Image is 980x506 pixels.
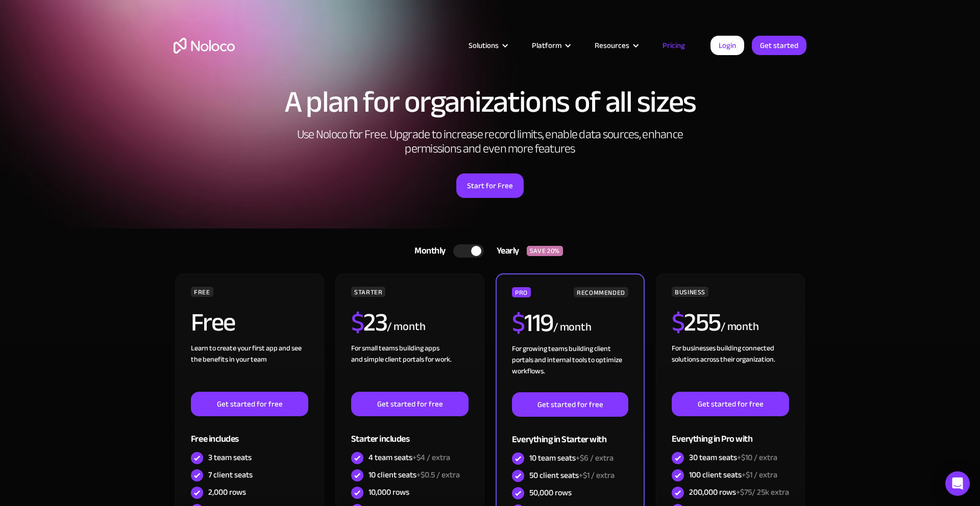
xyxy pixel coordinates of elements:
[191,392,308,416] a: Get started for free
[369,469,460,480] div: 10 client seats
[456,39,519,52] div: Solutions
[532,39,561,52] div: Platform
[174,38,235,54] a: home
[512,392,628,417] a: Get started for free
[351,416,469,449] div: Starter includes
[945,471,970,496] div: Open Intercom Messenger
[208,469,253,480] div: 7 client seats
[387,319,425,335] div: / month
[574,287,628,297] div: RECOMMENDED
[402,243,453,259] div: Monthly
[351,343,469,392] div: For small teams building apps and simple client portals for work. ‍
[689,452,777,463] div: 30 team seats
[721,319,759,335] div: / month
[529,452,614,464] div: 10 team seats
[286,128,694,156] h2: Use Noloco for Free. Upgrade to increase record limits, enable data sources, enhance permissions ...
[582,39,650,52] div: Resources
[351,287,385,297] div: STARTER
[191,416,308,449] div: Free includes
[595,39,629,52] div: Resources
[519,39,582,52] div: Platform
[689,469,777,480] div: 100 client seats
[527,246,563,256] div: SAVE 20%
[672,287,708,297] div: BUSINESS
[672,392,789,416] a: Get started for free
[672,298,684,346] span: $
[351,310,387,335] h2: 23
[529,487,572,498] div: 50,000 rows
[208,487,246,498] div: 2,000 rows
[672,310,721,335] h2: 255
[736,485,789,500] span: +$75/ 25k extra
[191,310,235,335] h2: Free
[512,417,628,450] div: Everything in Starter with
[752,36,806,55] a: Get started
[672,343,789,392] div: For businesses building connected solutions across their organization. ‍
[650,39,698,52] a: Pricing
[579,468,615,483] span: +$1 / extra
[174,87,806,117] h1: A plan for organizations of all sizes
[529,470,615,481] div: 50 client seats
[512,310,553,336] h2: 119
[512,299,525,347] span: $
[208,452,252,463] div: 3 team seats
[689,487,789,498] div: 200,000 rows
[469,39,499,52] div: Solutions
[742,467,777,483] span: +$1 / extra
[672,416,789,449] div: Everything in Pro with
[737,450,777,465] span: +$10 / extra
[351,298,364,346] span: $
[576,450,614,466] span: +$6 / extra
[710,36,744,55] a: Login
[412,450,450,465] span: +$4 / extra
[456,173,524,198] a: Start for Free
[191,287,213,297] div: FREE
[512,343,628,392] div: For growing teams building client portals and internal tools to optimize workflows.
[369,487,409,498] div: 10,000 rows
[553,319,592,336] div: / month
[351,392,469,416] a: Get started for free
[484,243,527,259] div: Yearly
[416,467,460,483] span: +$0.5 / extra
[369,452,450,463] div: 4 team seats
[191,343,308,392] div: Learn to create your first app and see the benefits in your team ‍
[512,287,531,297] div: PRO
